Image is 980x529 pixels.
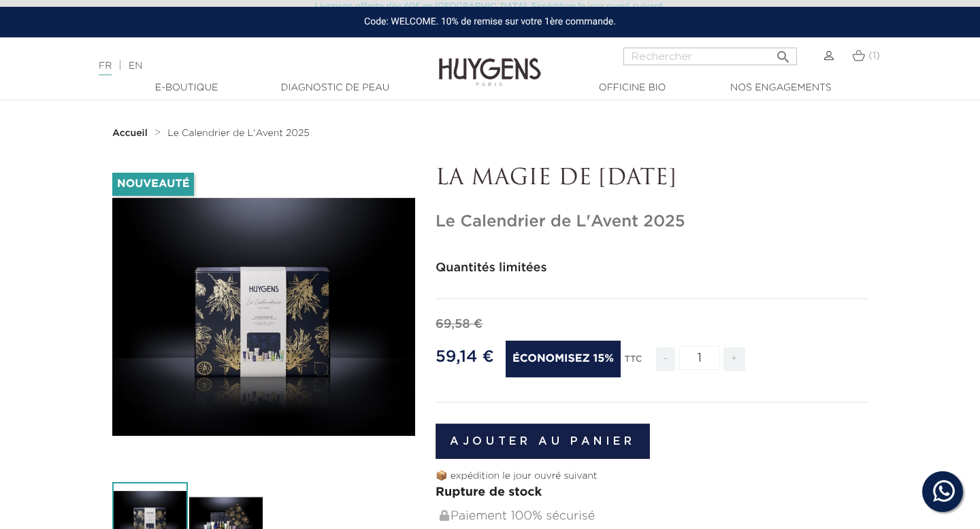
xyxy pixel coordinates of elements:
[267,81,403,95] a: Diagnostic de peau
[852,50,880,61] a: (1)
[713,81,849,95] a: Nos engagements
[167,129,310,138] span: Le Calendrier de L'Avent 2025
[564,81,700,95] a: Officine Bio
[625,345,642,381] div: TTC
[436,166,868,192] p: LA MAGIE DE [DATE]
[440,510,449,521] img: Paiement 100% sécurisé
[436,262,547,274] strong: Quantités limitées
[623,48,797,65] input: Rechercher
[868,51,880,61] span: (1)
[436,424,650,459] button: Ajouter au panier
[112,173,194,196] li: Nouveauté
[771,44,796,62] button: 
[129,61,142,71] a: EN
[656,347,675,371] span: -
[112,129,148,138] strong: Accueil
[439,36,541,88] img: Huygens
[436,349,494,365] span: 59,14 €
[436,469,868,483] p: 📦 expédition le jour ouvré suivant
[436,212,868,232] h1: Le Calendrier de L'Avent 2025
[167,128,310,139] a: Le Calendrier de L'Avent 2025
[112,128,150,139] a: Accueil
[775,45,791,61] i: 
[99,61,112,75] a: FR
[92,58,398,74] div: |
[436,318,483,330] span: 69,58 €
[436,486,542,498] span: Rupture de stock
[679,346,720,370] input: Quantité
[506,341,621,377] span: Économisez 15%
[723,347,745,371] span: +
[118,81,255,95] a: E-Boutique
